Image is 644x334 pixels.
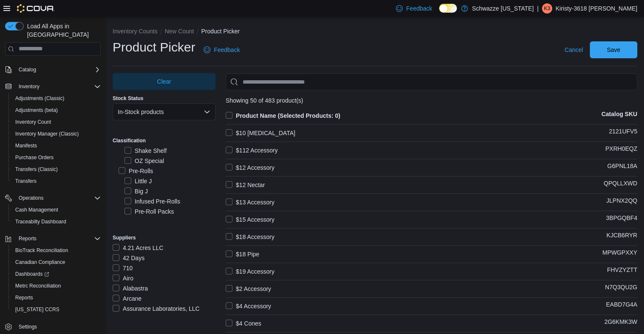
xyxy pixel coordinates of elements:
[12,117,101,127] span: Inventory Count
[12,257,69,267] a: Canadian Compliance
[226,318,261,329] label: $4 Cones
[113,283,148,293] label: Alabastra
[12,105,101,115] span: Adjustments (beta)
[201,28,240,35] button: Product Picker
[15,81,43,92] button: Inventory
[15,294,33,301] span: Reports
[8,163,104,175] button: Transfers (Classic)
[15,234,40,244] button: Reports
[604,180,637,190] p: QPQLLXWD
[8,292,104,304] button: Reports
[2,64,104,76] button: Catalog
[8,256,104,268] button: Canadian Compliance
[2,320,104,333] button: Settings
[15,65,39,75] button: Catalog
[8,204,104,216] button: Cash Management
[226,145,278,155] label: $112 Accessory
[542,3,552,14] div: Kiristy-3618 Ortega
[8,140,104,152] button: Manifests
[113,293,141,304] label: Arcane
[226,232,274,242] label: $18 Accessory
[15,95,64,102] span: Adjustments (Classic)
[119,166,153,176] label: Pre-Rolls
[12,269,53,279] a: Dashboards
[15,154,54,161] span: Purchase Orders
[607,266,637,277] p: FHVZYZTT
[124,176,152,186] label: Little J
[606,197,637,207] p: JLPNX2QQ
[2,233,104,244] button: Reports
[8,104,104,116] button: Adjustments (beta)
[8,175,104,187] button: Transfers
[113,137,146,144] label: Classification
[17,4,55,13] img: Cova
[15,166,58,173] span: Transfers (Classic)
[226,301,271,311] label: $4 Accessory
[15,119,51,125] span: Inventory Count
[15,271,49,277] span: Dashboards
[15,306,59,313] span: [US_STATE] CCRS
[19,195,44,201] span: Operations
[200,41,243,58] a: Feedback
[12,164,101,174] span: Transfers (Classic)
[226,215,274,225] label: $15 Accessory
[8,216,104,228] button: Traceabilty Dashboard
[439,4,457,13] input: Dark Mode
[226,180,265,190] label: $12 Nectar
[124,206,174,217] label: Pre-Roll Packs
[12,117,55,127] a: Inventory Count
[15,193,47,203] button: Operations
[15,282,61,289] span: Metrc Reconciliation
[226,111,340,121] label: Product Name (Selected Products: 0)
[124,217,163,227] label: Pre-Rolled
[226,284,271,294] label: $2 Accessory
[12,152,57,163] a: Purchase Orders
[226,73,637,90] input: Use aria labels when no actual label is in use
[8,304,104,315] button: [US_STATE] CCRS
[15,247,68,254] span: BioTrack Reconciliation
[8,268,104,280] a: Dashboards
[12,176,101,186] span: Transfers
[12,293,101,303] span: Reports
[226,128,295,138] label: $10 [MEDICAL_DATA]
[15,142,37,149] span: Manifests
[12,129,82,139] a: Inventory Manager (Classic)
[113,304,216,324] label: Assurance Laboratories, LLC (Fligh, Airo, [PERSON_NAME])
[12,217,101,227] span: Traceabilty Dashboard
[12,93,68,103] a: Adjustments (Classic)
[214,46,240,54] span: Feedback
[8,92,104,104] button: Adjustments (Classic)
[12,257,101,267] span: Canadian Compliance
[12,129,101,139] span: Inventory Manager (Classic)
[12,245,72,255] a: BioTrack Reconciliation
[12,217,69,227] a: Traceabilty Dashboard
[15,234,101,244] span: Reports
[2,192,104,204] button: Operations
[607,163,637,173] p: G6PNL18A
[15,322,40,332] a: Settings
[113,39,195,56] h1: Product Picker
[15,107,58,114] span: Adjustments (beta)
[113,273,133,283] label: Airo
[15,259,65,266] span: Canadian Compliance
[605,284,637,294] p: N7Q3QU2G
[113,263,133,273] label: 710
[15,178,36,185] span: Transfers
[12,141,101,151] span: Manifests
[113,234,136,241] label: Suppliers
[12,105,61,115] a: Adjustments (beta)
[124,156,164,166] label: OZ Special
[12,304,63,315] a: [US_STATE] CCRS
[537,3,539,14] p: |
[24,22,101,39] span: Load All Apps in [GEOGRAPHIC_DATA]
[601,111,637,121] p: Catalog SKU
[113,95,144,102] label: Stock Status
[15,218,66,225] span: Traceabilty Dashboard
[609,128,637,138] p: 2121UFV5
[226,97,637,104] div: Showing 50 of 483 product(s)
[124,196,180,206] label: Infused Pre-Rolls
[15,81,101,92] span: Inventory
[113,243,163,253] label: 4.21 Acres LLC
[8,280,104,292] button: Metrc Reconciliation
